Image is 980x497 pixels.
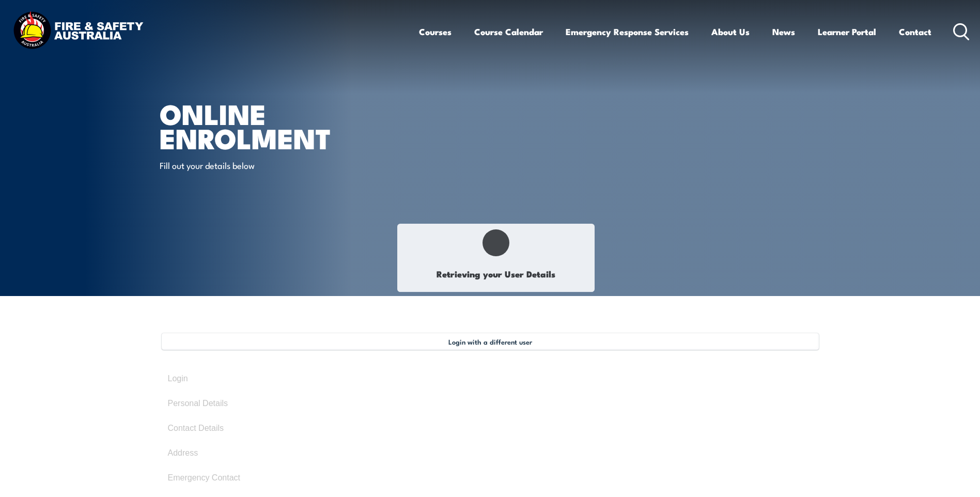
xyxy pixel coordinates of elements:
[419,18,452,45] a: Courses
[403,262,589,286] h1: Retrieving your User Details
[160,159,348,171] p: Fill out your details below
[772,18,795,45] a: News
[448,337,532,346] span: Login with a different user
[474,18,543,45] a: Course Calendar
[899,18,931,45] a: Contact
[566,18,689,45] a: Emergency Response Services
[160,101,415,149] h1: Online Enrolment
[818,18,876,45] a: Learner Portal
[711,18,750,45] a: About Us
